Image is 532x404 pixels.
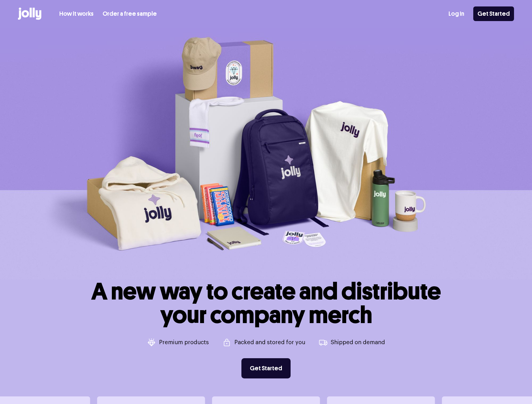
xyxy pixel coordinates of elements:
p: Premium products [159,340,209,345]
a: Log In [449,9,464,19]
p: Packed and stored for you [234,340,305,345]
h1: A new way to create and distribute your company merch [91,280,441,327]
p: Shipped on demand [331,340,385,345]
a: Get Started [473,6,514,21]
a: How it works [59,9,94,19]
a: Get Started [241,358,291,378]
a: Order a free sample [103,9,157,19]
